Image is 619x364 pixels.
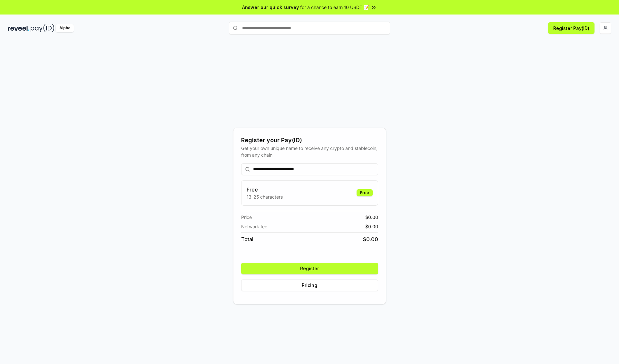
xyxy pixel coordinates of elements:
[241,214,252,221] span: Price
[363,235,378,243] span: $ 0.00
[241,136,378,145] div: Register your Pay(ID)
[247,193,283,200] p: 13-25 characters
[548,22,594,34] button: Register Pay(ID)
[8,24,29,32] img: reveel_dark
[357,189,373,196] div: Free
[242,4,299,11] span: Answer our quick survey
[56,24,74,32] div: Alpha
[247,186,283,193] h3: Free
[241,145,378,158] div: Get your own unique name to receive any crypto and stablecoin, from any chain
[241,223,267,230] span: Network fee
[241,235,253,243] span: Total
[241,280,378,291] button: Pricing
[365,214,378,221] span: $ 0.00
[300,4,369,11] span: for a chance to earn 10 USDT 📝
[31,24,54,32] img: pay_id
[241,263,378,274] button: Register
[365,223,378,230] span: $ 0.00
